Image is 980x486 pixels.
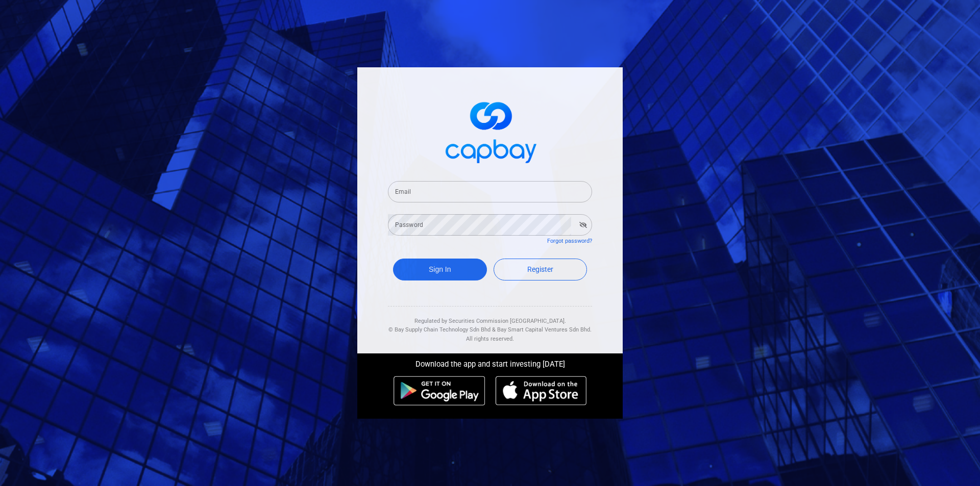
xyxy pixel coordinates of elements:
[350,353,630,371] div: Download the app and start investing [DATE]
[388,306,592,344] div: Regulated by Securities Commission [GEOGRAPHIC_DATA]. & All rights reserved.
[497,326,592,333] span: Bay Smart Capital Ventures Sdn Bhd.
[547,238,592,244] a: Forgot password?
[439,93,541,169] img: logo
[494,259,587,280] a: Register
[496,376,586,405] img: ios
[393,259,487,280] button: Sign In
[394,376,485,405] img: android
[388,326,491,333] span: © Bay Supply Chain Technology Sdn Bhd
[527,265,553,273] span: Register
